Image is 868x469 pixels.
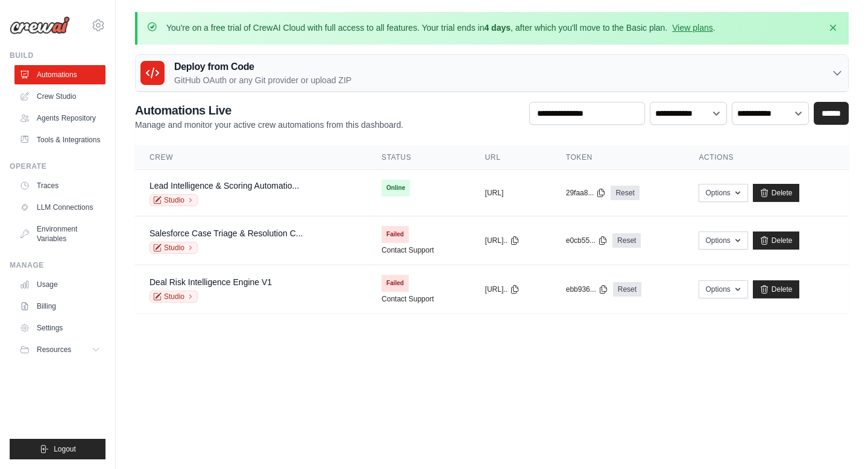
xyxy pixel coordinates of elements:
[14,87,105,106] a: Crew Studio
[135,145,367,170] th: Crew
[135,102,403,119] h2: Automations Live
[14,176,105,195] a: Traces
[753,231,799,250] a: Delete
[149,242,198,254] a: Studio
[382,226,409,243] span: Failed
[566,236,608,245] button: e0cb55...
[382,294,434,304] a: Contact Support
[14,275,105,294] a: Usage
[149,181,299,190] a: Lead Intelligence & Scoring Automatio...
[54,444,76,454] span: Logout
[566,285,608,294] button: ebb936...
[699,280,747,298] button: Options
[14,198,105,217] a: LLM Connections
[611,186,639,200] a: Reset
[14,65,105,84] a: Automations
[699,184,747,202] button: Options
[10,260,105,270] div: Manage
[14,109,105,128] a: Agents Repository
[613,282,641,297] a: Reset
[382,245,434,255] a: Contact Support
[808,411,868,469] iframe: Chat Widget
[135,119,403,131] p: Manage and monitor your active crew automations from this dashboard.
[149,291,198,303] a: Studio
[699,231,747,250] button: Options
[149,277,272,287] a: Deal Risk Intelligence Engine V1
[471,145,552,170] th: URL
[10,439,105,459] button: Logout
[14,219,105,248] a: Environment Variables
[166,22,715,34] p: You're on a free trial of CrewAI Cloud with full access to all features. Your trial ends in , aft...
[10,51,105,60] div: Build
[37,345,71,354] span: Resources
[382,275,409,292] span: Failed
[552,145,685,170] th: Token
[672,23,712,33] a: View plans
[753,280,799,298] a: Delete
[14,130,105,150] a: Tools & Integrations
[367,145,471,170] th: Status
[174,74,351,86] p: GitHub OAuth or any Git provider or upload ZIP
[149,228,303,238] a: Salesforce Case Triage & Resolution C...
[684,145,849,170] th: Actions
[14,297,105,316] a: Billing
[382,180,410,197] span: Online
[10,16,70,34] img: Logo
[149,194,198,206] a: Studio
[174,60,351,74] h3: Deploy from Code
[753,184,799,202] a: Delete
[484,23,511,33] strong: 4 days
[14,318,105,338] a: Settings
[566,188,606,198] button: 29faa8...
[10,162,105,171] div: Operate
[612,233,641,248] a: Reset
[14,340,105,359] button: Resources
